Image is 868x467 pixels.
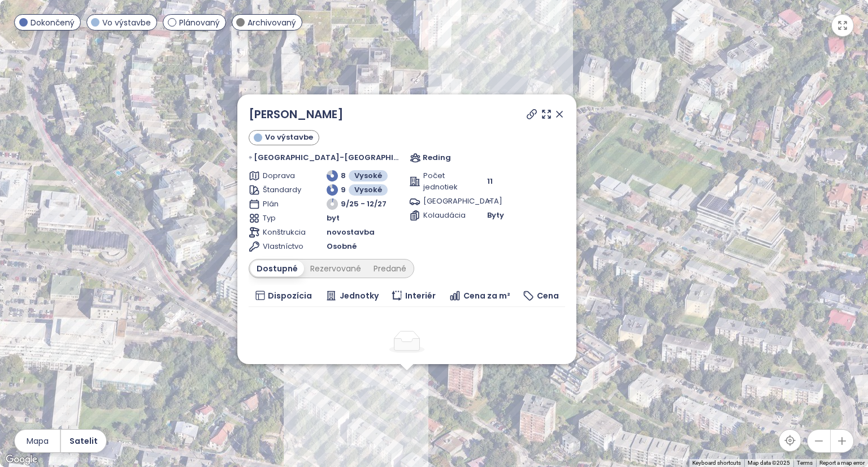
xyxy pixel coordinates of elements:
[304,261,367,276] div: Rezervované
[692,459,741,467] button: Keyboard shortcuts
[341,170,346,181] span: 8
[487,176,493,187] span: 11
[423,170,462,193] span: Počet jednotiek
[327,241,357,252] span: Osobné
[537,289,559,302] span: Cena
[263,227,302,238] span: Konštrukcia
[340,289,379,302] span: Jednotky
[367,261,413,276] div: Predané
[354,184,382,196] span: Vysoké
[31,16,75,29] span: Dokončený
[797,460,813,466] a: Terms (opens in new tab)
[327,213,340,224] span: byt
[341,184,346,196] span: 9
[3,452,40,467] a: Open this area in Google Maps (opens a new window)
[463,289,510,302] span: Cena za m²
[327,227,375,238] span: novostavba
[15,430,60,452] button: Mapa
[249,106,344,123] a: [PERSON_NAME]
[3,452,40,467] img: Google
[248,16,296,29] span: Archivovaný
[27,435,49,447] span: Mapa
[102,16,151,29] span: Vo výstavbe
[265,132,313,143] span: Vo výstavbe
[263,184,302,196] span: Štandardy
[819,460,865,466] a: Report a map error
[405,289,436,302] span: Interiér
[263,213,302,224] span: Typ
[263,198,302,210] span: Plán
[487,210,504,221] span: Byty
[423,210,462,221] span: Kolaudácia
[179,16,220,29] span: Plánovaný
[268,289,312,302] span: Dispozícia
[423,152,451,163] span: Reding
[263,241,302,252] span: Vlastníctvo
[423,196,462,207] span: [GEOGRAPHIC_DATA]
[254,152,404,163] span: [GEOGRAPHIC_DATA]-[GEOGRAPHIC_DATA] 12651, 831 01 [GEOGRAPHIC_DATA]-[GEOGRAPHIC_DATA], [GEOGRAPHI...
[487,196,492,206] span: -
[748,460,790,466] span: Map data ©2025
[70,435,98,447] span: Satelit
[263,170,302,181] span: Doprava
[250,261,304,276] div: Dostupné
[354,170,382,181] span: Vysoké
[341,198,387,210] span: 9/25 - 12/27
[61,430,106,452] button: Satelit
